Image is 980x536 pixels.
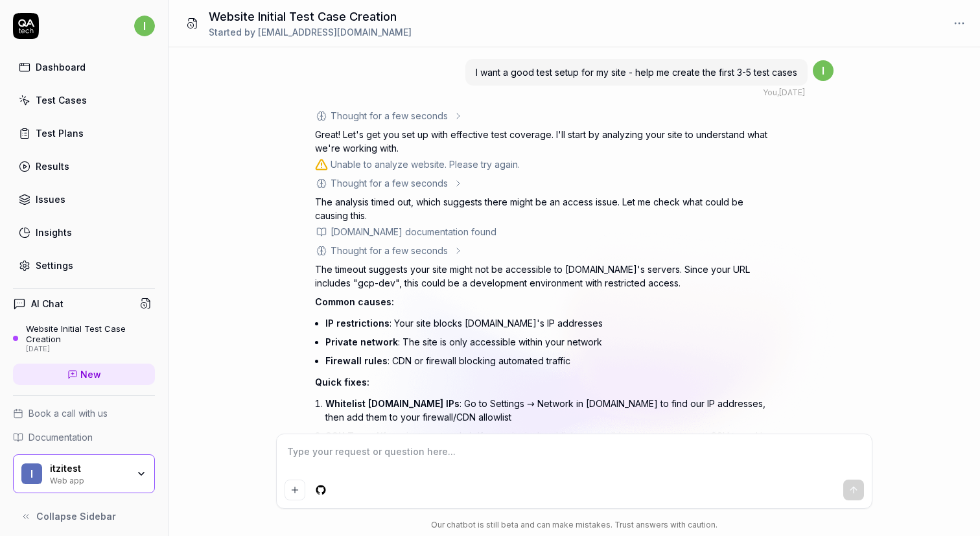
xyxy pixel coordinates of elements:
span: Book a call with us [29,406,108,420]
button: Add attachment [285,480,305,500]
a: Test Plans [13,121,155,146]
span: New [80,367,101,381]
div: Our chatbot is still beta and can make mistakes. Trust answers with caution. [276,519,872,531]
li: : Your site blocks [DOMAIN_NAME]'s IP addresses [325,314,769,332]
div: , [DATE] [763,87,805,99]
div: [DATE] [26,345,155,354]
span: IP restrictions [325,318,390,329]
h4: AI Chat [31,297,64,310]
a: Insights [13,220,155,245]
span: Whitelist [DOMAIN_NAME] IPs [325,398,460,409]
h1: Website Initial Test Case Creation [209,8,412,25]
div: Insights [36,226,72,239]
div: Dashboard [36,60,86,74]
a: Website Initial Test Case Creation[DATE] [13,323,155,353]
p: Great! Let's get you set up with effective test coverage. I'll start by analyzing your site to un... [315,128,769,155]
a: Settings [13,253,155,278]
li: : CDN or firewall blocking automated traffic [325,351,769,370]
a: Results [13,154,155,179]
span: Common causes: [315,296,394,307]
button: i [134,13,155,39]
button: Collapse Sidebar [13,504,155,530]
div: Test Plans [36,126,84,140]
div: Settings [36,259,73,272]
span: You [763,87,777,97]
a: Dashboard [13,54,155,80]
div: Issues [36,192,65,206]
span: i [813,60,834,81]
p: The timeout suggests your site might not be accessible to [DOMAIN_NAME]'s servers. Since your URL... [315,262,769,290]
span: I want a good test setup for my site - help me create the first 3-5 test cases [476,67,797,78]
a: New [13,364,155,385]
div: Thought for a few seconds [331,244,448,257]
div: Thought for a few seconds [331,176,448,190]
div: Web app [50,474,128,485]
a: Documentation [13,430,155,444]
a: Test Cases [13,87,155,113]
div: Test Cases [36,93,87,107]
span: Documentation [29,430,93,444]
span: Firewall rules [325,355,388,366]
span: Quick fixes: [315,377,369,388]
div: Thought for a few seconds [331,109,448,122]
li: : Go to Settings → Network in [DOMAIN_NAME] to find our IP addresses, then add them to your firew... [325,394,769,426]
p: The analysis timed out, which suggests there might be an access issue. Let me check what could be... [315,195,769,222]
button: iitzitestWeb app [13,454,155,493]
span: Collapse Sidebar [36,509,116,523]
li: (for private networks): If your site isn't publicly accessible, you can set up an SSH tunnel in S... [325,426,769,459]
div: Unable to analyze website. Please try again. [331,157,520,171]
span: SSH Tunnel [325,430,379,441]
span: Private network [325,336,398,347]
div: Website Initial Test Case Creation [26,323,155,345]
div: [DOMAIN_NAME] documentation found [331,225,496,239]
span: i [134,16,155,36]
div: Results [36,159,69,173]
a: Book a call with us [13,406,155,420]
li: : The site is only accessible within your network [325,332,769,351]
span: i [21,463,42,484]
div: Started by [209,25,412,39]
div: itzitest [50,463,128,474]
a: Issues [13,187,155,212]
span: [EMAIL_ADDRESS][DOMAIN_NAME] [258,27,412,38]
